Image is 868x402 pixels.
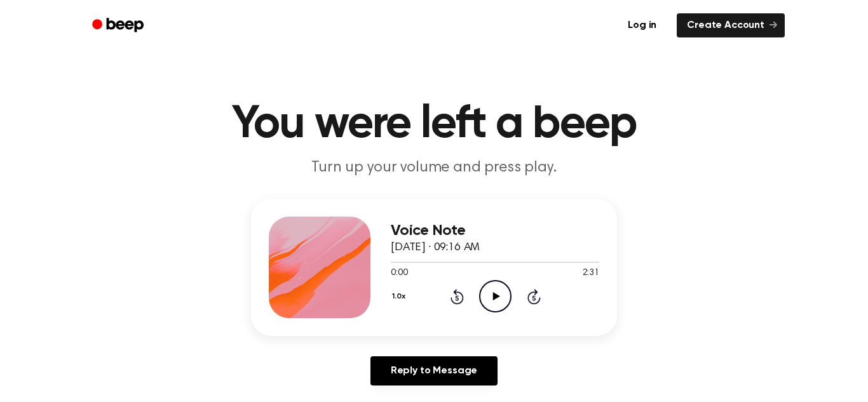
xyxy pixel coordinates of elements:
[391,286,410,307] button: 1.0x
[583,267,599,280] span: 2:31
[677,13,785,37] a: Create Account
[190,157,678,178] p: Turn up your volume and press play.
[109,102,759,147] h1: You were left a beep
[370,356,498,385] a: Reply to Message
[83,13,155,38] a: Beep
[391,242,480,253] span: [DATE] · 09:16 AM
[391,267,407,280] span: 0:00
[391,222,599,239] h3: Voice Note
[615,11,669,40] a: Log in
